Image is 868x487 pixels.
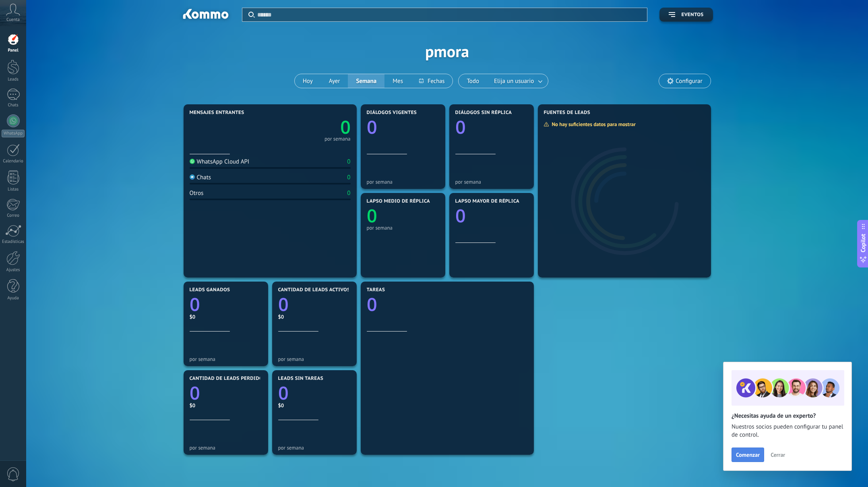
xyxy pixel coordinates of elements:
[2,48,25,53] div: Panel
[270,115,351,139] a: 0
[2,103,25,108] div: Chats
[278,376,323,381] span: Leads sin tareas
[321,74,348,88] button: Ayer
[2,239,25,245] div: Estadísticas
[348,74,384,88] button: Semana
[411,74,453,88] button: Fechas
[2,296,25,301] div: Ayuda
[278,402,351,409] div: $0
[459,74,487,88] button: Todo
[278,445,351,451] div: por semana
[190,356,262,362] div: por semana
[676,78,702,85] span: Configurar
[190,313,262,320] div: $0
[659,8,713,22] button: Eventos
[190,287,230,293] span: Leads ganados
[384,74,411,88] button: Mes
[347,174,350,181] div: 0
[190,376,266,381] span: Cantidad de leads perdidos
[732,412,843,420] h2: ¿Necesitas ayuda de un experto?
[2,213,25,218] div: Correo
[455,199,519,204] span: Lapso mayor de réplica
[544,110,591,116] span: Fuentes de leads
[2,267,25,273] div: Ajustes
[190,381,262,405] a: 0
[367,110,417,116] span: Diálogos vigentes
[455,110,512,116] span: Diálogos sin réplica
[544,121,641,128] div: No hay suficientes datos para mostrar
[367,115,377,139] text: 0
[492,76,535,87] span: Elija un usuario
[278,381,289,405] text: 0
[736,452,760,458] span: Comenzar
[2,77,25,82] div: Leads
[367,199,430,204] span: Lapso medio de réplica
[190,174,195,180] img: Chats
[859,234,867,252] span: Copilot
[278,292,289,317] text: 0
[190,110,244,116] span: Mensajes entrantes
[367,225,439,231] div: por semana
[190,402,262,409] div: $0
[278,356,351,362] div: por semana
[455,115,466,139] text: 0
[347,158,350,166] div: 0
[190,381,200,405] text: 0
[190,174,211,181] div: Chats
[732,423,843,439] span: Nuestros socios pueden configurar tu panel de control.
[6,17,20,23] span: Cuenta
[324,137,351,141] div: por semana
[455,203,466,228] text: 0
[190,292,200,317] text: 0
[190,158,250,166] div: WhatsApp Cloud API
[367,292,377,317] text: 0
[367,179,439,185] div: por semana
[732,448,764,462] button: Comenzar
[190,159,195,164] img: WhatsApp Cloud API
[278,313,351,320] div: $0
[278,292,351,317] a: 0
[278,381,351,405] a: 0
[681,12,703,18] span: Eventos
[2,187,25,192] div: Listas
[2,159,25,164] div: Calendario
[2,130,25,137] div: WhatsApp
[455,179,528,185] div: por semana
[367,292,528,317] a: 0
[367,203,377,228] text: 0
[278,287,350,293] span: Cantidad de leads activos
[767,449,789,461] button: Cerrar
[487,74,548,88] button: Elija un usuario
[190,445,262,451] div: por semana
[367,287,385,293] span: Tareas
[340,115,351,139] text: 0
[771,452,785,458] span: Cerrar
[347,189,350,197] div: 0
[190,292,262,317] a: 0
[295,74,321,88] button: Hoy
[190,189,204,197] div: Otros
